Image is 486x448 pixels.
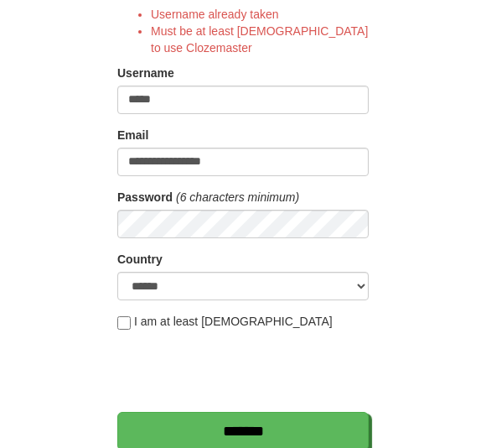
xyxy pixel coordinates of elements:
[117,251,163,268] label: Country
[117,127,148,143] label: Email
[117,313,333,330] label: I am at least [DEMOGRAPHIC_DATA]
[117,316,131,330] input: I am at least [DEMOGRAPHIC_DATA]
[176,190,299,204] em: (6 characters minimum)
[117,189,173,206] label: Password
[151,6,369,23] li: Username already taken
[151,23,369,56] li: Must be at least [DEMOGRAPHIC_DATA] to use Clozemaster
[117,65,174,81] label: Username
[117,338,372,404] iframe: reCAPTCHA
